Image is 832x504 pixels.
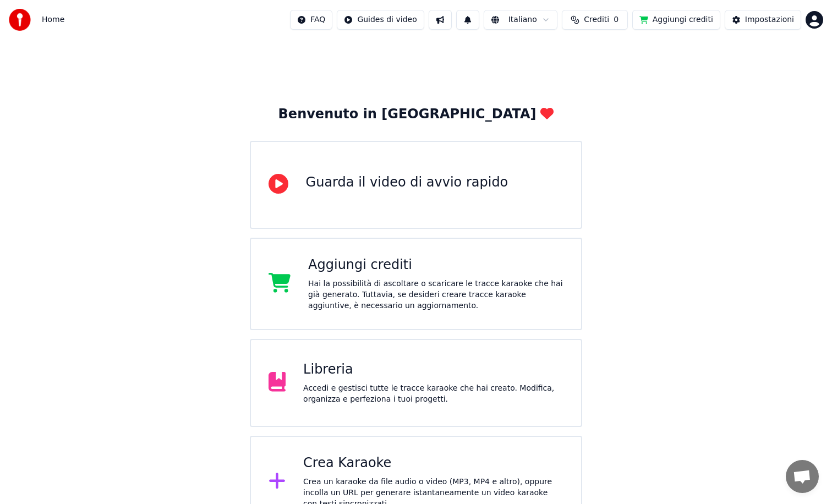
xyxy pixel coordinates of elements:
div: Impostazioni [745,14,794,25]
div: Benvenuto in [GEOGRAPHIC_DATA] [278,106,554,123]
span: 0 [614,14,618,25]
div: Accedi e gestisci tutte le tracce karaoke che hai creato. Modifica, organizza e perfeziona i tuoi... [303,383,563,405]
button: Guides di video [337,10,424,30]
div: Crea Karaoke [303,454,563,472]
img: youka [9,9,31,31]
nav: breadcrumb [42,14,64,25]
div: Libreria [303,361,563,379]
button: FAQ [290,10,332,30]
div: Hai la possibilità di ascoltare o scaricare le tracce karaoke che hai già generato. Tuttavia, se ... [308,278,563,311]
div: Aggiungi crediti [308,256,563,274]
button: Aggiungi crediti [632,10,720,30]
span: Home [42,14,64,25]
button: Impostazioni [725,10,801,30]
span: Crediti [584,14,609,25]
a: Aprire la chat [786,460,819,493]
div: Guarda il video di avvio rapido [306,174,508,191]
button: Crediti0 [562,10,628,30]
